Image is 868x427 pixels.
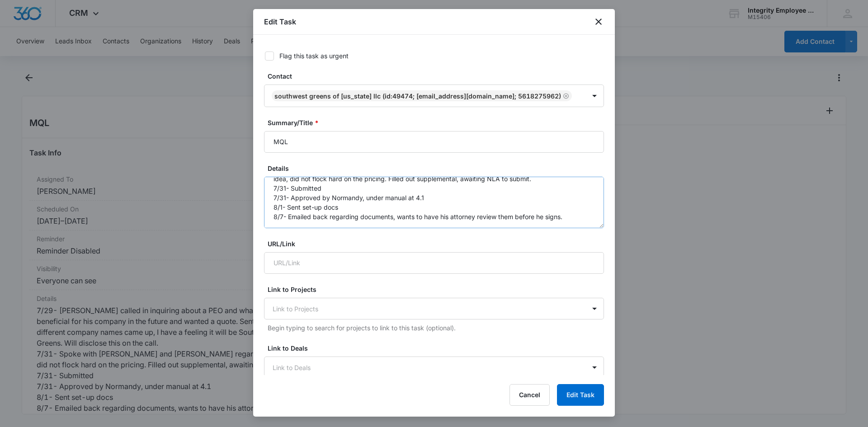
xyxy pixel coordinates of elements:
[264,252,604,274] input: URL/Link
[264,16,296,27] h1: Edit Task
[268,164,608,173] label: Details
[268,118,608,127] label: Summary/Title
[268,343,608,353] label: Link to Deals
[279,51,349,61] div: Flag this task as urgent
[509,384,550,406] button: Cancel
[561,93,569,99] div: Remove Southwest Greens of Florida LLC (ID:49474; jwalton@swgreens.com; 5618275962)
[268,285,608,294] label: Link to Projects
[268,323,604,333] p: Begin typing to search for projects to link to this task (optional).
[264,177,604,228] textarea: 7/29- [PERSON_NAME] called in inquiring about a PEO and what the services entail. He mentioned th...
[268,71,608,81] label: Contact
[557,384,604,406] button: Edit Task
[274,92,561,100] div: Southwest Greens of [US_STATE] LLC (ID:49474; [EMAIL_ADDRESS][DOMAIN_NAME]; 5618275962)
[264,131,604,153] input: Summary/Title
[593,16,604,27] button: close
[268,239,608,249] label: URL/Link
